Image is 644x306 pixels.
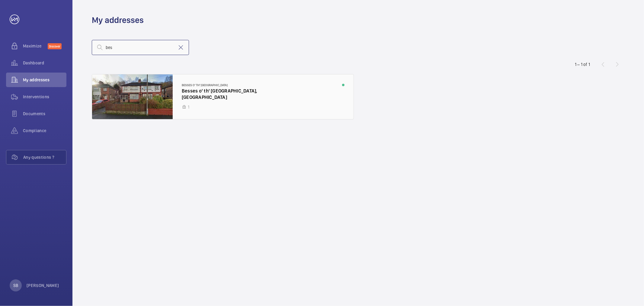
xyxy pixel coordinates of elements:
span: Compliance [23,128,66,134]
span: Discover [48,43,62,49]
input: Search by address [92,40,189,55]
p: SB [13,282,18,288]
span: Any questions ? [23,154,66,160]
span: Documents [23,111,66,117]
h1: My addresses [92,15,144,26]
div: 1 – 1 of 1 [575,61,590,67]
p: [PERSON_NAME] [27,282,59,288]
span: Dashboard [23,60,66,66]
span: Interventions [23,94,66,100]
span: Maximize [23,43,48,49]
span: My addresses [23,77,66,83]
